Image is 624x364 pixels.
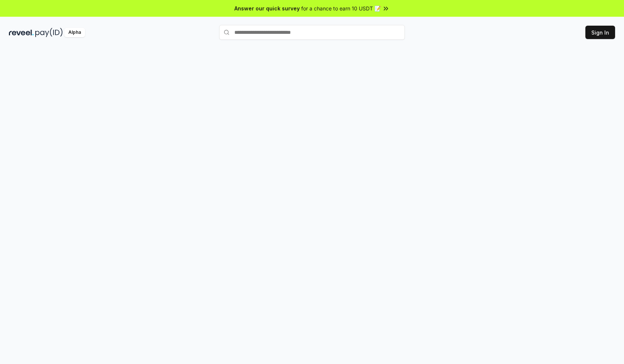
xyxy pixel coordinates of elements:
[301,4,381,12] span: for a chance to earn 10 USDT 📝
[9,28,34,37] img: reveel_dark
[234,4,300,12] span: Answer our quick survey
[585,26,615,39] button: Sign In
[35,28,63,37] img: pay_id
[64,28,85,37] div: Alpha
